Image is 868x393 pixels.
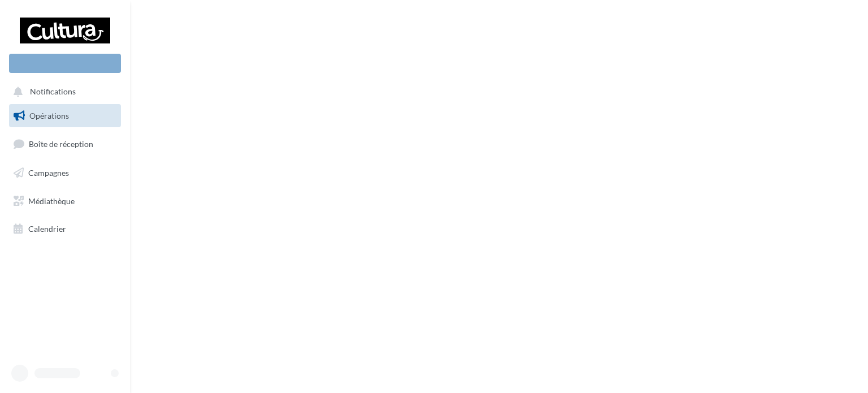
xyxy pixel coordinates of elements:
a: Boîte de réception [7,132,123,156]
a: Calendrier [7,217,123,241]
a: Opérations [7,104,123,128]
span: Opérations [29,111,69,120]
span: Calendrier [28,224,66,234]
span: Boîte de réception [29,139,93,149]
span: Campagnes [28,168,69,178]
a: Médiathèque [7,189,123,213]
a: Campagnes [7,161,123,185]
span: Notifications [30,87,76,97]
span: Médiathèque [28,196,75,205]
div: Nouvelle campagne [9,54,121,73]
